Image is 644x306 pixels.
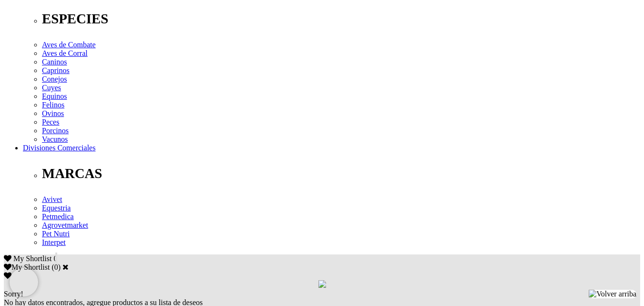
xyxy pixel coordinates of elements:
[42,118,59,126] a: Peces
[42,166,640,181] p: MARCAS
[42,58,67,66] a: Caninos
[51,263,61,271] span: ( )
[10,268,38,296] iframe: Brevo live chat
[318,280,326,288] img: loading.gif
[42,127,69,135] a: Porcinos
[4,290,23,298] span: Sorry!
[589,290,636,298] img: Volver arriba
[42,195,62,203] a: Avivet
[42,101,64,109] a: Felinos
[54,263,58,271] label: 0
[42,84,61,92] a: Cuyes
[42,204,71,212] a: Equestria
[4,263,50,271] label: My Shortlist
[42,75,67,83] a: Conejos
[42,92,67,100] a: Equinos
[53,254,57,263] span: 0
[13,254,51,263] span: My Shortlist
[42,221,88,229] a: Agrovetmarket
[42,238,66,246] a: Interpet
[23,144,95,152] a: Divisiones Comerciales
[62,263,69,271] a: Cerrar
[42,66,70,74] a: Caprinos
[42,135,68,143] a: Vacunos
[42,212,74,221] a: Petmedica
[42,49,88,57] a: Aves de Corral
[42,109,64,117] a: Ovinos
[42,41,96,49] a: Aves de Combate
[42,230,70,238] a: Pet Nutri
[42,11,640,27] p: ESPECIES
